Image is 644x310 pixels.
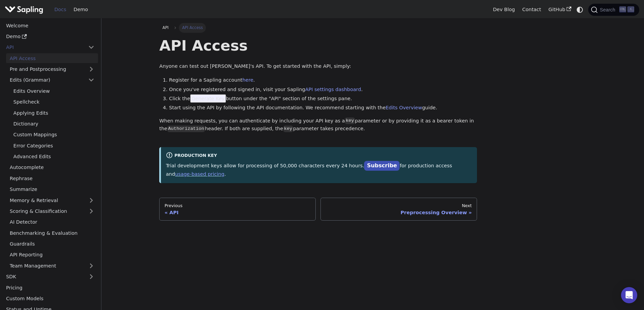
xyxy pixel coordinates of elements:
a: Custom Mappings [10,130,98,140]
a: Demo [70,4,92,15]
a: Dictionary [10,119,98,129]
p: Anyone can test out [PERSON_NAME]'s API. To get started with the API, simply: [159,62,477,71]
a: API Reporting [6,250,98,260]
nav: Docs pages [159,198,477,221]
div: Preprocessing Overview [326,209,472,216]
a: SDK [2,272,85,282]
a: Subscribe [364,161,400,171]
li: Register for a Sapling account . [169,76,477,84]
a: Edits Overview [386,105,422,110]
div: Open Intercom Messenger [621,287,637,303]
code: key [345,117,355,124]
a: API [159,23,172,32]
a: Memory & Retrieval [6,195,98,205]
a: Docs [51,4,70,15]
a: Benchmarking & Evaluation [6,228,98,238]
a: Pricing [2,283,98,292]
button: Expand sidebar category 'SDK' [85,272,98,282]
li: Once you've registered and signed in, visit your Sapling . [169,86,477,94]
a: Edits Overview [10,86,98,96]
a: Autocomplete [6,163,98,172]
a: Spellcheck [10,97,98,107]
a: Contact [519,4,545,15]
a: Advanced Edits [10,152,98,162]
a: GitHub [545,4,575,15]
div: Previous [165,203,311,208]
a: Scoring & Classification [6,206,98,216]
p: Trial development keys allow for processing of 50,000 characters every 24 hours. for production a... [166,161,472,178]
h1: API Access [159,36,477,55]
code: Authorization [167,125,205,132]
a: API Access [6,53,98,63]
span: API Access [179,23,206,32]
a: Rephrase [6,173,98,183]
div: Production Key [166,152,472,160]
button: Switch between dark and light mode (currently system mode) [575,5,585,15]
a: API [2,43,85,52]
button: Collapse sidebar category 'API' [85,43,98,52]
a: Team Management [6,261,98,271]
button: Search (Ctrl+K) [588,4,639,16]
img: Sapling.ai [5,5,43,15]
a: Pre and Postprocessing [6,64,98,74]
a: Dev Blog [489,4,518,15]
li: Start using the API by following the API documentation. We recommend starting with the guide. [169,104,477,112]
a: Guardrails [6,239,98,249]
code: key [283,125,293,132]
div: API [165,209,311,216]
a: Demo [2,32,98,41]
a: Welcome [2,21,98,30]
a: Applying Edits [10,108,98,118]
a: usage-based pricing [175,171,224,177]
a: here [242,77,253,83]
a: Summarize [6,185,98,194]
span: Generate Key [190,94,226,103]
a: Error Categories [10,141,98,150]
a: Edits (Grammar) [6,75,98,85]
a: API settings dashboard [305,87,361,92]
li: Click the button under the "API" section of the settings pane. [169,95,477,103]
span: Search [598,7,619,12]
kbd: K [627,6,634,12]
a: NextPreprocessing Overview [320,198,477,221]
a: AI Detector [6,217,98,227]
p: When making requests, you can authenticate by including your API key as a parameter or by providi... [159,117,477,133]
span: API [163,25,169,30]
nav: Breadcrumbs [159,23,477,32]
a: PreviousAPI [159,198,316,221]
a: Custom Models [2,294,98,304]
div: Next [326,203,472,208]
a: Sapling.ai [5,5,46,15]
